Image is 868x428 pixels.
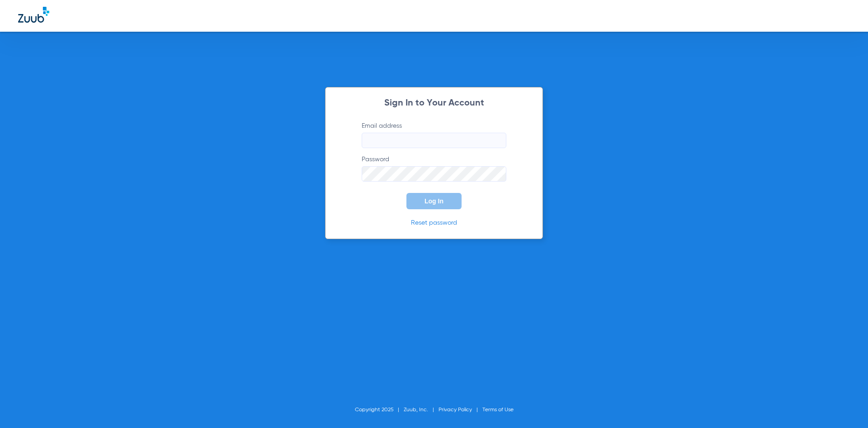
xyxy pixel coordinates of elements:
[362,121,506,148] label: Email address
[406,193,462,209] button: Log In
[482,407,514,413] a: Terms of Use
[439,407,472,413] a: Privacy Policy
[411,220,457,226] a: Reset password
[18,7,49,23] img: Zuub Logo
[404,405,439,414] li: Zuub, Inc.
[425,197,443,205] span: Log In
[362,166,506,182] input: Password
[355,405,404,414] li: Copyright 2025
[348,99,520,108] h2: Sign In to Your Account
[362,133,506,148] input: Email address
[362,155,506,182] label: Password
